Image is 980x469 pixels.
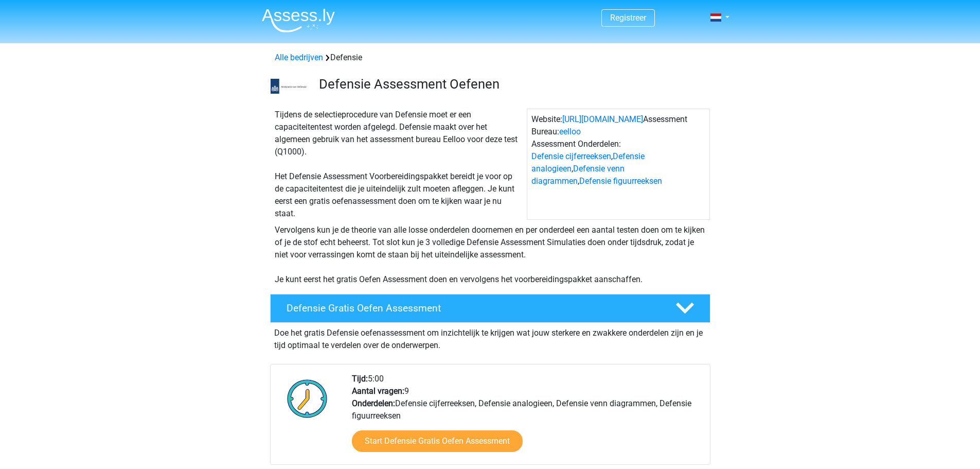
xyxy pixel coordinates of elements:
b: Tijd: [352,374,368,384]
div: Website: Assessment Bureau: Assessment Onderdelen: , , , [527,109,710,220]
div: Vervolgens kun je de theorie van alle losse onderdelen doornemen en per onderdeel een aantal test... [271,224,710,286]
img: Klok [281,373,333,424]
a: Defensie venn diagrammen [531,164,625,186]
a: Defensie figuurreeksen [579,176,662,186]
a: Defensie cijferreeksen [531,151,611,161]
a: eelloo [559,127,581,136]
a: Registreer [610,13,646,23]
a: Start Defensie Gratis Oefen Assessment [352,430,523,452]
a: Defensie Gratis Oefen Assessment [266,294,715,323]
div: Tijdens de selectieprocedure van Defensie moet er een capaciteitentest worden afgelegd. Defensie ... [271,109,527,220]
a: [URL][DOMAIN_NAME] [562,114,643,124]
h3: Defensie Assessment Oefenen [319,76,702,92]
h4: Defensie Gratis Oefen Assessment [287,302,659,314]
b: Onderdelen: [352,398,395,408]
div: Defensie [271,51,710,64]
a: Defensie analogieen [531,151,645,173]
a: Alle bedrijven [275,53,323,62]
div: 5:00 9 Defensie cijferreeksen, Defensie analogieen, Defensie venn diagrammen, Defensie figuurreeksen [344,373,709,464]
div: Doe het gratis Defensie oefenassessment om inzichtelijk te krijgen wat jouw sterkere en zwakkere ... [270,323,710,352]
b: Aantal vragen: [352,386,404,396]
img: Assessly [262,8,335,32]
